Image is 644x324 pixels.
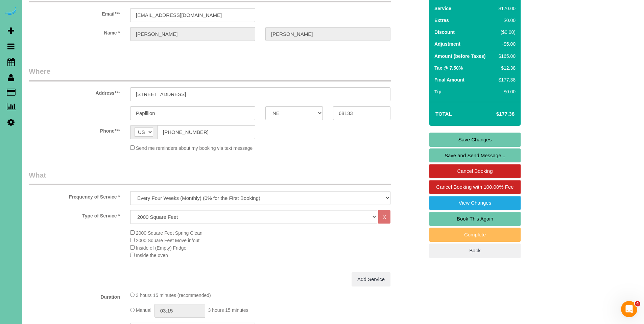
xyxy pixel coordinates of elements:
label: Service [434,5,451,12]
div: $177.38 [496,76,516,83]
iframe: Intercom live chat [621,301,637,317]
span: 2000 Square Feet Move in/out [136,238,199,243]
label: Amount (before Taxes) [434,53,485,60]
div: $165.00 [496,53,516,60]
div: ($0.00) [496,29,516,36]
a: Cancel Booking with 100.00% Fee [429,180,521,194]
div: $0.00 [496,17,516,24]
a: Book This Again [429,212,521,226]
div: $170.00 [496,5,516,12]
label: Frequency of Service * [24,191,125,200]
strong: Total [435,111,452,117]
a: Save and Send Message... [429,148,521,163]
span: 3 hours 15 minutes (recommended) [136,293,211,298]
h4: $177.38 [476,111,515,117]
label: Tax @ 7.50% [434,65,463,71]
legend: What [29,170,391,185]
span: 4 [635,301,640,306]
span: 3 hours 15 minutes [208,308,248,313]
legend: Where [29,66,391,82]
a: Cancel Booking [429,164,521,178]
div: -$5.00 [496,41,516,47]
label: Type of Service * [24,210,125,219]
a: View Changes [429,196,521,210]
label: Discount [434,29,455,36]
label: Tip [434,88,442,95]
label: Extras [434,17,449,24]
span: Cancel Booking with 100.00% Fee [436,184,514,190]
a: Add Service [352,272,390,286]
label: Duration [24,291,125,300]
span: 2000 Square Feet Spring Clean [136,230,202,236]
label: Name * [24,27,125,36]
span: Send me reminders about my booking via text message [136,145,253,151]
div: $0.00 [496,88,516,95]
div: $12.38 [496,65,516,71]
img: Automaid Logo [4,7,18,16]
a: Save Changes [429,133,521,147]
label: Final Amount [434,76,464,83]
span: Manual [136,308,151,313]
label: Adjustment [434,41,460,47]
a: Back [429,244,521,258]
span: Inside the oven [136,253,168,258]
span: Inside of (Empty) Fridge [136,245,186,251]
